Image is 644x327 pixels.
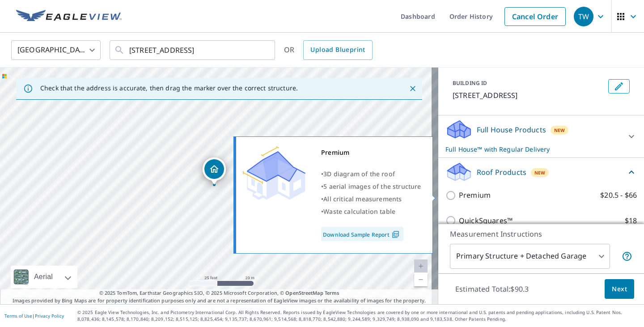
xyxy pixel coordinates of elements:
[605,279,634,299] button: Next
[323,195,402,203] span: All critical measurements
[321,227,403,241] a: Download Sample Report
[321,168,421,180] div: •
[448,279,536,299] p: Estimated Total: $90.3
[450,244,610,269] div: Primary Structure + Detached Garage
[323,182,421,191] span: 5 aerial images of the structure
[321,205,421,218] div: •
[477,167,526,178] p: Roof Products
[414,273,428,286] a: Current Level 20, Zoom Out
[16,10,122,23] img: EV Logo
[129,38,257,63] input: Search by address or latitude-longitude
[99,289,339,297] span: © 2025 TomTom, Earthstar Geographics SIO, © 2025 Microsoft Corporation, ©
[31,266,55,288] div: Aerial
[534,169,546,176] span: New
[622,251,632,262] span: Your report will include the primary structure and a detached garage if one exists.
[608,79,630,93] button: Edit building 1
[203,157,226,185] div: Dropped pin, building 1, Residential property, 208 Emmen Rd New Bern, NC 28562
[321,180,421,193] div: •
[390,230,402,238] img: Pdf Icon
[453,79,487,87] p: BUILDING ID
[450,229,632,239] p: Measurement Instructions
[243,146,305,200] img: Premium
[574,7,593,26] div: TW
[445,119,637,154] div: Full House ProductsNewFull House™ with Regular Delivery
[303,40,372,60] a: Upload Blueprint
[40,84,298,92] p: Check that the address is accurate, then drag the marker over the correct structure.
[414,259,428,273] a: Current Level 20, Zoom In Disabled
[459,190,491,201] p: Premium
[285,289,323,296] a: OpenStreetMap
[323,170,395,178] span: 3D diagram of the roof
[453,90,605,101] p: [STREET_ADDRESS]
[321,146,421,159] div: Premium
[612,284,627,295] span: Next
[321,193,421,205] div: •
[504,7,566,26] a: Cancel Order
[445,144,621,154] p: Full House™ with Regular Delivery
[323,207,395,216] span: Waste calculation table
[284,40,373,60] div: OR
[600,190,637,201] p: $20.5 - $66
[35,313,64,319] a: Privacy Policy
[325,289,339,296] a: Terms
[4,313,64,319] p: |
[4,313,32,319] a: Terms of Use
[11,266,77,288] div: Aerial
[77,309,640,323] p: © 2025 Eagle View Technologies, Inc. and Pictometry International Corp. All Rights Reserved. Repo...
[459,215,513,226] p: QuickSquares™
[477,124,546,135] p: Full House Products
[625,215,637,226] p: $18
[407,83,419,94] button: Close
[11,38,101,63] div: [GEOGRAPHIC_DATA]
[445,161,637,183] div: Roof ProductsNew
[310,44,365,55] span: Upload Blueprint
[554,127,565,134] span: New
